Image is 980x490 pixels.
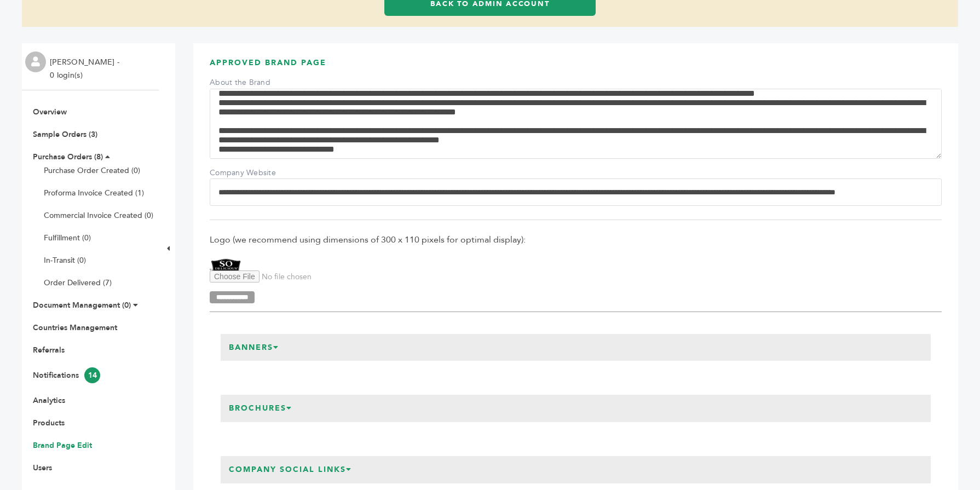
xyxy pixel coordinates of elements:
[33,370,100,381] a: Notifications14
[33,418,65,428] a: Products
[33,129,97,140] a: Sample Orders (3)
[33,322,117,333] a: Countries Management
[44,210,153,221] a: Commercial Invoice Created (0)
[25,51,46,72] img: profile.png
[210,57,942,77] h3: APPROVED BRAND PAGE
[33,463,52,473] a: Users
[210,234,942,246] span: Logo (we recommend using dimensions of 300 x 110 pixels for optimal display):
[221,395,301,422] h3: Brochures
[221,334,287,361] h3: Banners
[33,440,92,451] a: Brand Page Edit
[44,188,144,198] a: Proforma Invoice Created (1)
[44,233,91,243] a: Fulfillment (0)
[84,367,100,383] span: 14
[210,77,286,88] label: About the Brand
[33,395,65,406] a: Analytics
[33,300,131,310] a: Document Management (0)
[33,345,65,355] a: Referrals
[210,168,286,178] label: Company Website
[44,255,86,266] a: In-Transit (0)
[44,165,140,176] a: Purchase Order Created (0)
[210,258,243,270] img: So Delicious Dairy Free
[44,278,112,288] a: Order Delivered (7)
[50,56,122,82] li: [PERSON_NAME] - 0 login(s)
[33,107,67,117] a: Overview
[221,456,360,483] h3: Company Social Links
[33,152,103,162] a: Purchase Orders (8)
